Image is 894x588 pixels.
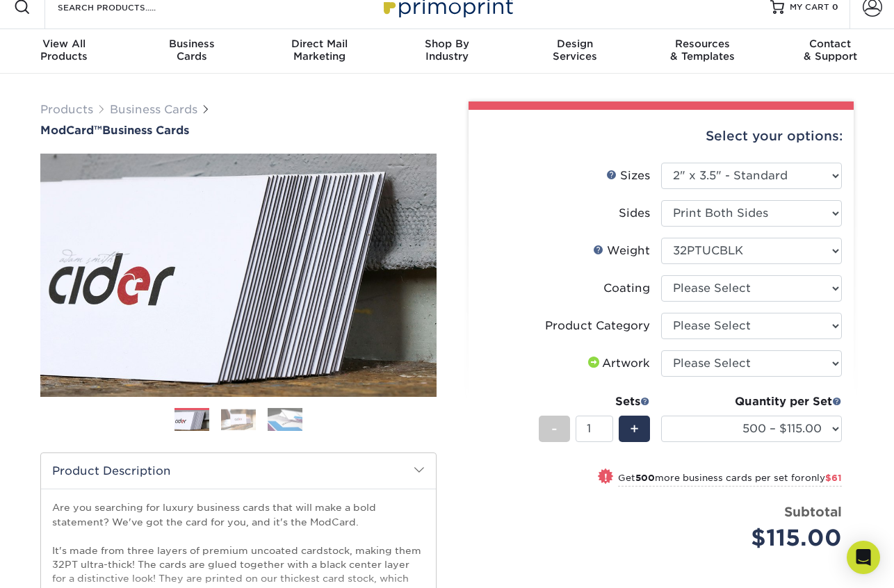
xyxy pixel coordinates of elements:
img: ModCard™ 01 [40,77,437,473]
div: Select your options: [480,110,843,163]
div: & Support [766,38,894,63]
div: Coating [603,280,650,297]
div: Sizes [606,168,650,184]
small: Get more business cards per set for [618,473,842,487]
div: Weight [593,243,650,259]
div: $115.00 [672,521,842,555]
span: only [805,473,842,483]
span: - [551,418,558,439]
span: + [630,418,639,439]
div: Open Intercom Messenger [847,541,880,574]
span: ModCard™ [40,124,102,137]
img: Business Cards 02 [221,409,256,430]
h2: Product Description [41,453,436,489]
span: 0 [832,2,838,12]
strong: Subtotal [784,504,842,519]
span: MY CART [790,1,829,13]
div: Quantity per Set [661,393,842,410]
a: Products [40,103,93,116]
img: Business Cards 03 [268,407,302,432]
span: Resources [639,38,767,50]
div: Cards [128,38,256,63]
span: Shop By [383,38,511,50]
span: Direct Mail [255,38,383,50]
div: Industry [383,38,511,63]
span: Contact [766,38,894,50]
a: BusinessCards [128,29,256,74]
span: Design [511,38,639,50]
div: Marketing [255,38,383,63]
strong: 500 [635,473,655,483]
span: Business [128,38,256,50]
a: Resources& Templates [639,29,767,74]
img: Business Cards 01 [174,403,209,438]
span: $61 [825,473,842,483]
a: Business Cards [110,103,197,116]
h1: Business Cards [40,124,437,137]
div: Artwork [585,355,650,372]
div: Services [511,38,639,63]
a: Direct MailMarketing [255,29,383,74]
a: DesignServices [511,29,639,74]
a: Contact& Support [766,29,894,74]
div: Sides [619,205,650,222]
div: Product Category [545,318,650,334]
a: ModCard™Business Cards [40,124,437,137]
a: Shop ByIndustry [383,29,511,74]
div: & Templates [639,38,767,63]
iframe: Google Customer Reviews [3,546,118,583]
div: Sets [539,393,650,410]
span: ! [604,470,608,484]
